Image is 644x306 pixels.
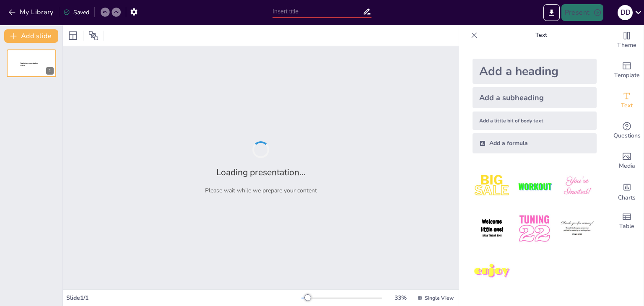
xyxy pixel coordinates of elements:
div: Add charts and graphs [610,176,644,206]
div: Saved [63,8,89,16]
div: Slide 1 / 1 [66,294,301,302]
div: Add text boxes [610,86,644,116]
div: Add a subheading [473,87,597,108]
div: Add a table [610,206,644,236]
img: 3.jpeg [558,167,597,206]
span: Table [619,222,634,231]
div: 1 [46,67,54,75]
img: 5.jpeg [515,209,554,248]
h2: Loading presentation... [216,166,306,178]
div: D d [618,5,633,20]
div: Add a formula [473,133,597,153]
input: Insert title [273,5,363,18]
span: Position [88,31,99,41]
div: Layout [66,29,80,42]
span: Charts [618,193,636,202]
img: 2.jpeg [515,167,554,206]
button: Export to PowerPoint [543,4,560,21]
button: Add slide [4,29,58,43]
span: Template [614,71,640,80]
div: 33 % [390,294,410,302]
span: Questions [613,131,641,140]
img: 4.jpeg [473,209,512,248]
button: Present [561,4,603,21]
img: 1.jpeg [473,167,512,206]
div: 1 [7,49,56,77]
p: Please wait while we prepare your content [205,187,317,194]
img: 7.jpeg [473,252,512,291]
span: Media [619,161,635,171]
button: D d [618,4,633,21]
button: My Library [6,5,57,19]
div: Add a heading [473,59,597,84]
span: Theme [617,41,636,50]
span: Text [621,101,633,110]
div: Add images, graphics, shapes or video [610,146,644,176]
div: Add ready made slides [610,55,644,86]
span: Single View [425,295,454,301]
div: Get real-time input from your audience [610,116,644,146]
div: Add a little bit of body text [473,112,597,130]
img: 6.jpeg [558,209,597,248]
span: Sendsteps presentation editor [21,62,38,67]
div: Change the overall theme [610,25,644,55]
p: Text [481,25,602,45]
